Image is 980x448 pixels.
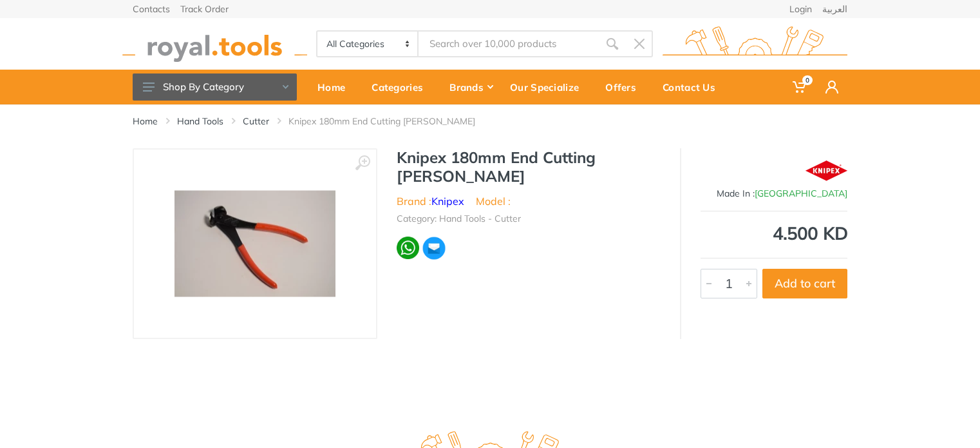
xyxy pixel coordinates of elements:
[654,70,733,104] a: Contact Us
[243,115,269,128] a: Cutter
[397,237,419,259] img: wa.webp
[397,193,464,209] li: Brand :
[701,224,847,242] div: 4.500 KD
[419,30,599,57] input: Site search
[308,70,363,104] a: Home
[501,70,596,104] a: Our Specialize
[654,73,733,101] div: Contact Us
[663,26,847,62] img: royal.tools Logo
[806,155,847,187] img: Knipex
[363,70,440,104] a: Categories
[174,191,335,297] img: Royal Tools - Knipex 180mm End Cutting Nipper
[596,70,654,104] a: Offers
[133,115,847,128] nav: breadcrumb
[476,193,511,209] li: Model :
[802,75,813,85] span: 0
[701,187,847,200] div: Made In :
[177,115,223,128] a: Hand Tools
[755,188,847,199] span: [GEOGRAPHIC_DATA]
[363,73,440,101] div: Categories
[180,5,229,14] a: Track Order
[133,5,170,14] a: Contacts
[288,115,495,128] li: Knipex 180mm End Cutting [PERSON_NAME]
[431,195,464,208] a: Knipex
[308,73,363,101] div: Home
[122,26,307,62] img: royal.tools Logo
[789,5,812,14] a: Login
[317,32,419,56] select: Category
[397,148,661,186] h1: Knipex 180mm End Cutting [PERSON_NAME]
[440,73,501,101] div: Brands
[822,5,847,14] a: العربية
[397,212,521,226] li: Category: Hand Tools - Cutter
[784,70,816,104] a: 0
[596,73,654,101] div: Offers
[501,73,596,101] div: Our Specialize
[422,236,446,260] img: ma.webp
[133,115,158,128] a: Home
[133,73,297,101] button: Shop By Category
[762,269,847,298] button: Add to cart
